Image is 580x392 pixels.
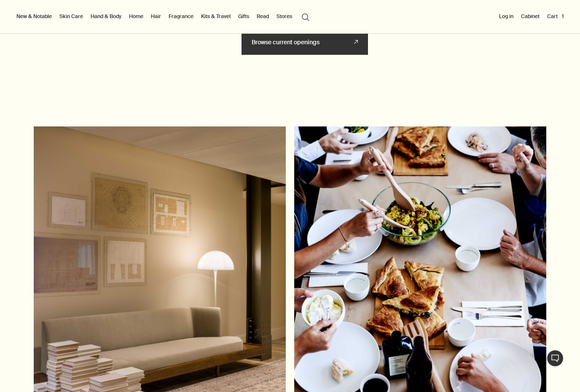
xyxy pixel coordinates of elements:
a: Gifts [236,11,251,21]
button: Log in [497,11,515,21]
a: Home [127,11,145,21]
a: Hair [149,11,163,21]
button: Cart1 [545,11,565,21]
a: Read [255,11,271,21]
a: Browse current openings [242,30,368,55]
button: New & Notable [15,11,54,21]
a: Fragrance [167,11,195,21]
a: Cabinet [519,11,541,21]
a: Skin Care [58,11,85,21]
a: Hand & Body [89,11,123,21]
button: Stores [275,11,294,21]
button: Live Assistance [547,350,564,367]
a: Kits & Travel [199,11,232,21]
button: Open search [298,8,313,24]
